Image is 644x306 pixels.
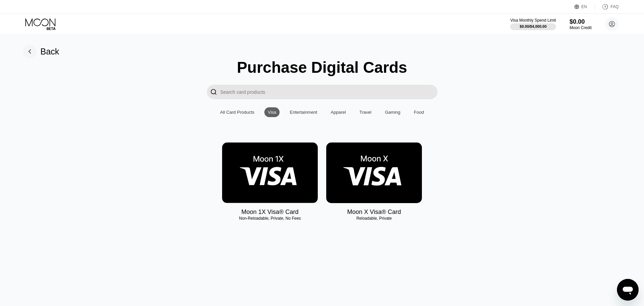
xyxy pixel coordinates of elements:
div: Food [414,110,424,115]
div: Entertainment [286,107,320,117]
div: Reloadable, Private [326,216,422,221]
div: Moon Credit [570,25,592,30]
div: Back [23,45,59,58]
div: $0.00 / $4,000.00 [520,24,547,28]
input: Search card products [220,85,437,99]
div: Visa Monthly Spend Limit [510,18,556,23]
div: Visa [264,107,280,117]
div: EN [574,3,595,10]
div: Visa Monthly Spend Limit$0.00/$4,000.00 [510,18,556,30]
div: Apparel [327,107,349,117]
iframe: Button to launch messaging window [617,279,639,301]
div: Moon 1X Visa® Card [241,209,299,216]
div: Travel [359,110,372,115]
div: Visa [268,110,276,115]
div: Non-Reloadable, Private, No Fees [222,216,318,221]
div: All Card Products [217,107,258,117]
div: $0.00 [570,18,592,25]
div: All Card Products [220,110,254,115]
div: Gaming [382,107,404,117]
div: Entertainment [290,110,317,115]
div: Moon X Visa® Card [347,209,401,216]
div: Travel [356,107,375,117]
div: FAQ [611,4,619,9]
div: Back [41,47,59,57]
div: FAQ [595,3,619,10]
div: Gaming [385,110,401,115]
div: EN [581,4,587,9]
div: Food [410,107,427,117]
div: $0.00Moon Credit [570,18,592,30]
div: Apparel [331,110,346,115]
div:  [207,85,220,99]
div:  [210,88,217,96]
div: Purchase Digital Cards [237,58,407,76]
